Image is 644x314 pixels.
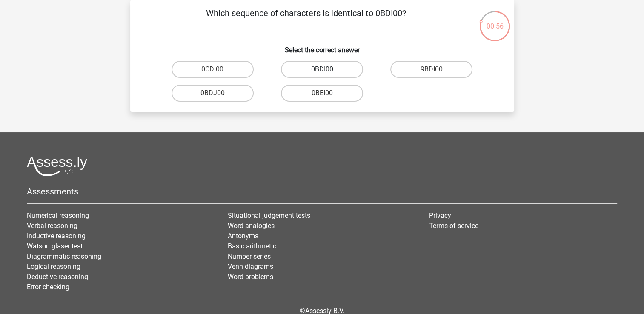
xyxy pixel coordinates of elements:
[479,10,511,31] div: 00:56
[390,61,472,78] label: 9BDI00
[228,252,271,260] a: Number series
[228,242,276,250] a: Basic arithmetic
[281,85,363,102] label: 0BEI00
[144,7,469,32] p: Which sequence of characters is identical to 0BDI00?
[27,242,83,250] a: Watson glaser test
[429,222,478,230] a: Terms of service
[27,252,101,260] a: Diagrammatic reasoning
[228,211,310,220] a: Situational judgement tests
[27,232,86,240] a: Inductive reasoning
[27,283,69,291] a: Error checking
[228,273,273,281] a: Word problems
[281,61,363,78] label: 0BDI00
[228,232,258,240] a: Antonyms
[27,222,77,230] a: Verbal reasoning
[27,273,88,281] a: Deductive reasoning
[27,263,80,271] a: Logical reasoning
[27,156,87,176] img: Assessly logo
[27,186,617,197] h5: Assessments
[172,85,254,102] label: 0BDJ00
[144,39,501,54] h6: Select the correct answer
[228,263,273,271] a: Venn diagrams
[429,211,451,220] a: Privacy
[228,222,275,230] a: Word analogies
[27,211,89,220] a: Numerical reasoning
[172,61,254,78] label: 0CDI00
